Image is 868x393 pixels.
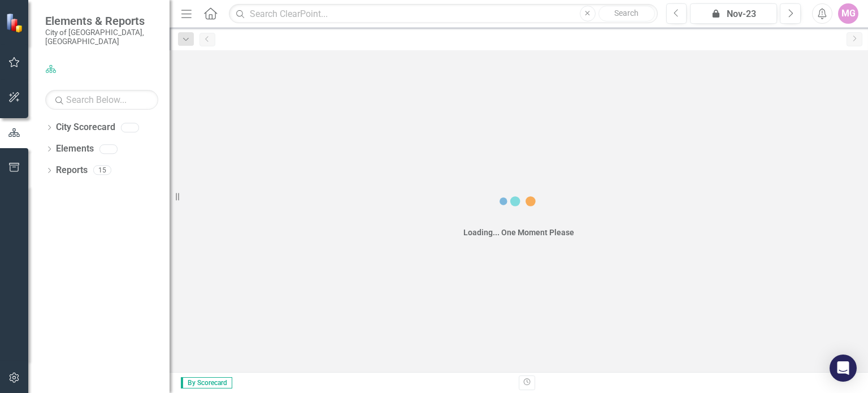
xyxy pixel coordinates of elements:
[463,227,574,238] div: Loading... One Moment Please
[56,164,88,177] a: Reports
[690,3,777,24] button: Nov-23
[6,13,25,33] img: ClearPoint Strategy
[56,142,94,156] a: Elements
[45,28,158,46] small: City of [GEOGRAPHIC_DATA], [GEOGRAPHIC_DATA]
[181,377,232,388] span: By Scorecard
[45,14,158,28] span: Elements & Reports
[838,3,858,24] button: MG
[93,166,111,175] div: 15
[830,355,857,382] div: Open Intercom Messenger
[45,90,158,110] input: Search Below...
[614,8,639,18] span: Search
[229,4,657,24] input: Search ClearPoint...
[56,121,115,134] a: City Scorecard
[598,6,655,21] button: Search
[694,7,773,21] div: Nov-23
